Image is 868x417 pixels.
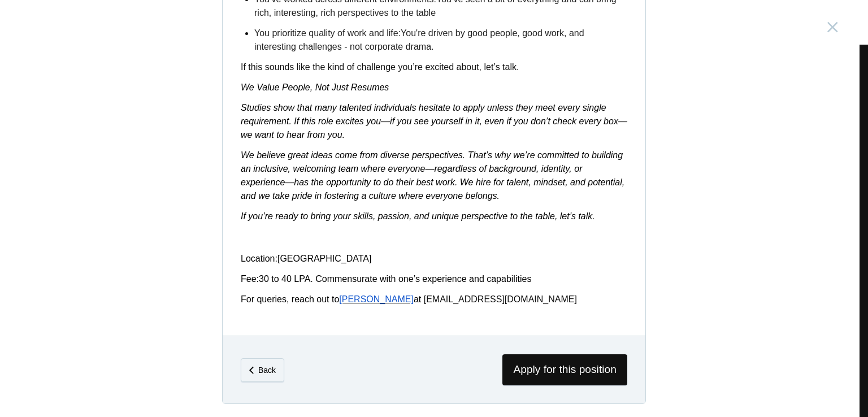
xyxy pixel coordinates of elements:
[254,28,584,51] span: You're driven by good people, good work, and interesting challenges - not corporate drama.
[241,274,259,284] span: Fee:
[277,254,372,263] span: [GEOGRAPHIC_DATA]
[259,274,531,284] span: 30 to 40 LPA. Commensurate with one’s experience and capabilities
[258,366,276,375] em: Back
[254,28,401,38] span: You prioritize quality of work and life:
[241,62,519,72] span: If this sounds like the kind of challenge you’re excited about, let’s talk.
[502,354,627,385] span: Apply for this position
[241,254,277,263] span: Location:
[339,294,414,304] a: [PERSON_NAME]
[241,211,595,221] span: If you’re ready to bring your skills, passion, and unique perspective to the table, let’s talk.
[241,294,339,304] span: For queries, reach out to
[414,294,421,304] span: at
[241,130,345,140] span: we want to hear from you.
[241,150,624,201] span: We believe great ideas come from diverse perspectives. That’s why we’re committed to building an ...
[424,294,577,304] a: [EMAIL_ADDRESS][DOMAIN_NAME]
[241,103,627,126] span: Studies show that many talented individuals hesitate to apply unless they meet every single requi...
[241,82,389,92] span: We Value People, Not Just Resumes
